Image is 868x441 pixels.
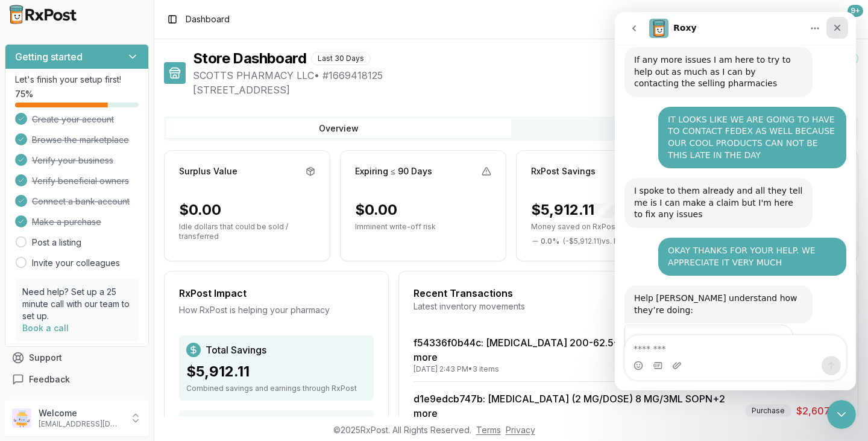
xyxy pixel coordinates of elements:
[57,349,67,358] button: Upload attachment
[827,400,856,429] iframe: Intercom live chat
[186,13,230,25] nav: breadcrumb
[355,200,397,220] div: $0.00
[32,236,81,249] a: Post a listing
[541,236,559,246] span: 0.0 %
[186,13,230,25] span: Dashboard
[5,369,149,390] button: Feedback
[32,216,101,228] span: Make a purchase
[796,404,843,418] span: $2,607.62
[414,337,720,363] a: f54336f0b44c: [MEDICAL_DATA] 200-62.5-25 MCG/ACT AEPB+2 more
[193,83,858,97] span: [STREET_ADDRESS]
[32,134,129,146] span: Browse the marketplace
[10,313,231,431] div: Roxy says…
[179,222,315,241] p: Idle dollars that could be sold / transferred
[39,419,122,429] p: [EMAIL_ADDRESS][DOMAIN_NAME]
[179,286,374,300] div: RxPost Impact
[15,74,139,86] p: Let's finish your setup first!
[476,425,501,435] a: Terms
[531,222,667,232] p: Money saved on RxPost purchases
[414,393,725,419] a: d1e9edcb747b: [MEDICAL_DATA] (2 MG/DOSE) 8 MG/3ML SOPN+2 more
[414,300,843,313] div: Latest inventory movements
[179,200,221,220] div: $0.00
[414,364,740,374] div: [DATE] 2:43 PM • 3 items
[179,165,237,177] div: Surplus Value
[839,10,858,29] button: 9+
[563,236,650,246] span: ( - $5,912.11 ) vs. last month
[531,200,643,220] div: $5,912.11
[355,165,432,177] div: Expiring ≤ 90 Days
[615,12,856,390] iframe: Intercom live chat
[193,68,858,83] span: SCOTTS PHARMACY LLC • # 1669418125
[207,344,226,363] button: Send a message…
[10,323,231,344] textarea: Message…
[5,5,82,24] img: RxPost Logo
[5,347,149,369] button: Support
[15,49,83,64] h3: Getting started
[193,49,306,68] h1: Store Dashboard
[506,425,535,435] a: Privacy
[32,195,130,208] span: Connect a bank account
[186,362,366,381] div: $5,912.11
[29,373,70,385] span: Feedback
[19,349,28,358] button: Emoji picker
[32,113,114,125] span: Create your account
[12,408,31,428] img: User avatar
[39,407,122,419] p: Welcome
[15,88,33,100] span: 75 %
[414,286,843,300] div: Recent Transactions
[32,154,113,167] span: Verify your business
[32,175,129,187] span: Verify beneficial owners
[531,165,596,177] div: RxPost Savings
[179,304,374,316] div: How RxPost is helping your pharmacy
[355,222,491,232] p: Imminent write-off risk
[511,119,856,138] button: Transactions
[22,323,69,333] a: Book a call
[38,349,48,358] button: Gif picker
[166,119,511,138] button: Overview
[206,343,266,357] span: Total Savings
[311,52,371,65] div: Last 30 Days
[32,257,120,269] a: Invite your colleagues
[848,5,863,17] div: 9+
[22,286,131,322] p: Need help? Set up a 25 minute call with our team to set up.
[745,404,791,417] div: Purchase
[186,384,366,393] div: Combined savings and earnings through RxPost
